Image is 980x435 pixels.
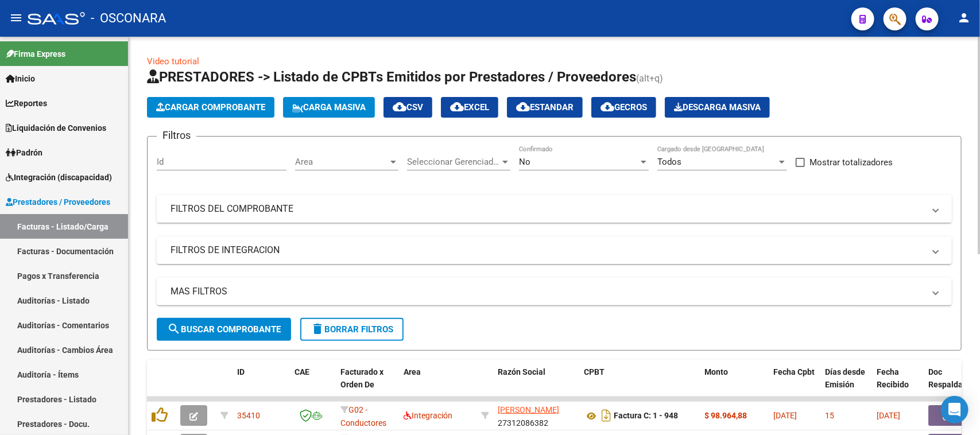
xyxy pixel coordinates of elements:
span: [PERSON_NAME] [498,405,559,414]
span: 35410 [237,411,260,420]
datatable-header-cell: Fecha Recibido [872,360,924,410]
button: Borrar Filtros [300,318,404,341]
mat-panel-title: MAS FILTROS [171,285,924,298]
span: Gecros [601,102,647,112]
app-download-masive: Descarga masiva de comprobantes (adjuntos) [665,97,770,118]
strong: $ 98.964,88 [704,411,747,420]
button: Gecros [591,97,656,118]
span: Razón Social [498,367,545,376]
datatable-header-cell: CPBT [579,360,700,410]
mat-panel-title: FILTROS DE INTEGRACION [171,244,924,257]
span: Estandar [516,102,574,112]
datatable-header-cell: Monto [700,360,769,410]
span: Reportes [6,97,47,110]
span: 15 [825,411,834,420]
mat-icon: search [167,322,181,336]
span: [DATE] [877,411,900,420]
span: Integración (discapacidad) [6,171,112,184]
span: Carga Masiva [292,102,366,112]
span: Días desde Emisión [825,367,865,390]
span: CAE [295,367,309,376]
mat-icon: cloud_download [516,100,530,114]
span: Doc Respaldatoria [928,367,980,390]
strong: Factura C: 1 - 948 [614,411,678,421]
button: EXCEL [441,97,498,118]
span: Area [404,367,421,376]
span: Mostrar totalizadores [809,156,893,169]
span: Prestadores / Proveedores [6,196,110,208]
span: Facturado x Orden De [340,367,384,390]
datatable-header-cell: ID [233,360,290,410]
mat-icon: cloud_download [601,100,614,114]
datatable-header-cell: CAE [290,360,336,410]
mat-expansion-panel-header: FILTROS DE INTEGRACION [157,236,952,264]
div: Open Intercom Messenger [941,396,969,424]
span: ID [237,367,245,376]
span: Integración [404,411,452,420]
datatable-header-cell: Facturado x Orden De [336,360,399,410]
span: Monto [704,367,728,376]
span: Padrón [6,146,42,159]
span: PRESTADORES -> Listado de CPBTs Emitidos por Prestadores / Proveedores [147,69,636,85]
a: Video tutorial [147,56,199,67]
span: Todos [657,157,681,167]
button: Carga Masiva [283,97,375,118]
button: Estandar [507,97,583,118]
span: No [519,157,530,167]
mat-panel-title: FILTROS DEL COMPROBANTE [171,203,924,215]
button: Buscar Comprobante [157,318,291,341]
span: - OSCONARA [91,6,166,31]
button: Descarga Masiva [665,97,770,118]
datatable-header-cell: Fecha Cpbt [769,360,820,410]
span: CSV [393,102,423,112]
datatable-header-cell: Días desde Emisión [820,360,872,410]
span: EXCEL [450,102,489,112]
span: Buscar Comprobante [167,324,281,335]
button: Cargar Comprobante [147,97,274,118]
span: Borrar Filtros [311,324,393,335]
span: Cargar Comprobante [156,102,265,112]
span: Firma Express [6,48,65,60]
mat-expansion-panel-header: FILTROS DEL COMPROBANTE [157,195,952,223]
h3: Filtros [157,127,196,143]
button: CSV [384,97,432,118]
span: CPBT [584,367,605,376]
mat-icon: cloud_download [450,100,464,114]
span: Liquidación de Convenios [6,122,106,134]
mat-icon: delete [311,322,324,336]
span: Fecha Recibido [877,367,909,390]
span: Descarga Masiva [674,102,761,112]
span: [DATE] [773,411,797,420]
span: Inicio [6,72,35,85]
i: Descargar documento [599,406,614,425]
datatable-header-cell: Area [399,360,477,410]
datatable-header-cell: Razón Social [493,360,579,410]
span: Area [295,157,388,167]
div: 27312086382 [498,403,575,428]
mat-icon: cloud_download [393,100,406,114]
mat-icon: menu [9,11,23,25]
mat-expansion-panel-header: MAS FILTROS [157,278,952,305]
span: Seleccionar Gerenciador [407,157,500,167]
span: (alt+q) [636,73,663,84]
mat-icon: person [957,11,971,25]
span: Fecha Cpbt [773,367,815,376]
